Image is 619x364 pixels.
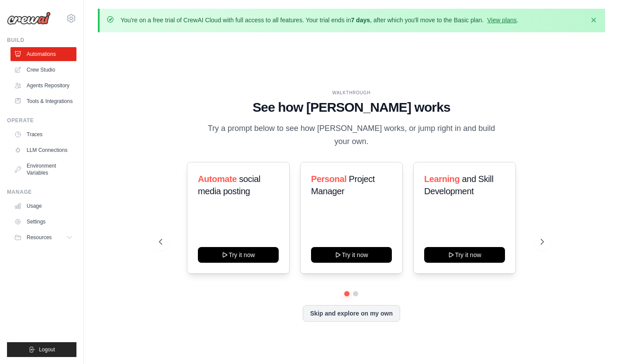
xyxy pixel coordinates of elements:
[121,16,519,24] p: You're on a free trial of CrewAI Cloud with full access to all features. Your trial ends in , aft...
[10,127,76,141] a: Traces
[39,346,55,353] span: Logout
[10,230,76,244] button: Resources
[198,174,237,184] span: Automate
[7,117,76,124] div: Operate
[311,174,346,184] span: Personal
[10,143,76,157] a: LLM Connections
[10,79,76,93] a: Agents Repository
[27,234,52,241] span: Resources
[311,247,392,263] button: Try it now
[198,174,260,196] span: social media posting
[198,247,279,263] button: Try it now
[303,305,400,322] button: Skip and explore on my own
[10,94,76,108] a: Tools & Integrations
[424,174,493,196] span: and Skill Development
[351,17,370,24] strong: 7 days
[10,63,76,77] a: Crew Studio
[311,174,375,196] span: Project Manager
[10,199,76,213] a: Usage
[159,100,544,115] h1: See how [PERSON_NAME] works
[7,12,51,25] img: Logo
[204,122,498,148] p: Try a prompt below to see how [PERSON_NAME] works, or jump right in and build your own.
[10,47,76,61] a: Automations
[159,89,544,96] div: WALKTHROUGH
[487,17,516,24] a: View plans
[7,189,76,196] div: Manage
[424,174,460,184] span: Learning
[7,342,76,357] button: Logout
[7,37,76,44] div: Build
[424,247,505,263] button: Try it now
[10,215,76,229] a: Settings
[10,159,76,180] a: Environment Variables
